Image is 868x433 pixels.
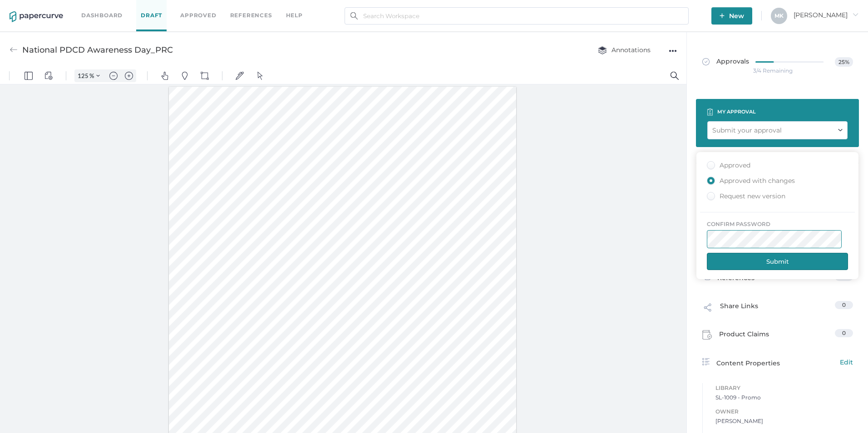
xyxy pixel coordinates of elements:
img: default-select.svg [256,4,264,12]
img: back-arrow-grey.72011ae3.svg [10,46,18,54]
button: Signatures [232,1,247,15]
input: Set zoom [75,4,89,12]
a: Approved [180,10,216,20]
span: Library [715,383,853,393]
span: New [720,7,744,25]
span: Annotations [598,46,651,54]
div: help [286,10,303,20]
img: chevron.svg [96,6,100,10]
span: % [89,5,94,12]
a: Dashboard [81,10,123,20]
a: Product Claims0 [702,329,853,343]
img: default-plus.svg [125,4,133,12]
img: default-leftsidepanel.svg [25,4,33,12]
img: default-pan.svg [161,4,169,12]
img: default-viewcontrols.svg [44,4,53,12]
button: Zoom out [106,2,121,15]
img: claims-icon.71597b81.svg [702,330,712,340]
div: Request new version [707,192,785,201]
a: Share Links0 [702,301,853,318]
img: default-minus.svg [109,4,118,12]
img: shapes-icon.svg [201,4,209,12]
div: my approval [717,107,756,117]
img: share-link-icon.af96a55c.svg [702,302,713,315]
a: Approvals25% [697,48,858,83]
button: Pan [158,1,172,15]
button: New [711,7,752,25]
img: default-sign.svg [236,4,244,12]
img: default-magnifying-glass.svg [671,4,679,12]
img: papercurve-logo-colour.7244d18c.svg [10,11,63,22]
div: Approved with changes [707,177,795,185]
span: M K [774,12,784,19]
img: search.bf03fe8b.svg [350,12,358,20]
a: Content PropertiesEdit [702,357,853,368]
span: 0 [842,301,846,308]
img: plus-white.e19ec114.svg [720,13,725,18]
span: [PERSON_NAME] [715,417,853,426]
img: default-pin.svg [181,4,189,12]
button: Submit [707,253,848,270]
span: 25% [835,57,853,67]
a: References [230,10,272,20]
button: Zoom Controls [91,2,105,15]
div: ●●● [669,44,677,57]
span: SL-1009 - Promo [715,393,853,402]
button: Shapes [197,1,212,15]
span: Approvals [702,57,749,67]
div: Share Links [702,301,758,318]
img: content-properties-icon.34d20aed.svg [702,358,710,365]
button: Annotations [589,41,660,59]
button: Pins [178,1,192,15]
span: Owner [715,407,853,417]
span: 0 [842,330,846,336]
img: annotation-layers.cc6d0e6b.svg [598,46,607,54]
img: clipboard-icon-white.67177333.svg [707,108,713,116]
i: arrow_right [852,11,858,18]
div: Product Claims [702,329,769,343]
span: [PERSON_NAME] [794,11,858,19]
span: Edit [840,357,853,367]
button: View Controls [41,1,56,15]
button: Panel [21,1,36,15]
div: Approved [707,161,750,170]
button: Search [667,1,682,15]
input: Search Workspace [345,7,689,25]
button: Select [252,1,267,15]
div: National PDCD Awareness Day_PRC [22,41,173,59]
div: confirm password [707,219,848,229]
img: approved-grey.341b8de9.svg [702,58,710,65]
img: down-chevron.8e65701e.svg [838,129,843,132]
div: Content Properties [702,357,853,368]
div: Submit your approval [712,125,782,135]
button: Zoom in [122,2,136,15]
